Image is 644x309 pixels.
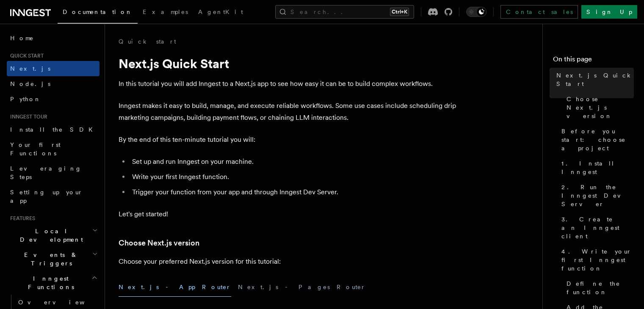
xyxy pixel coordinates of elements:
p: Choose your preferred Next.js version for this tutorial: [119,256,457,268]
button: Inngest Functions [7,271,100,295]
span: AgentKit [198,8,243,15]
span: Choose Next.js version [567,95,634,120]
button: Local Development [7,223,100,247]
span: Overview [18,299,105,306]
p: By the end of this ten-minute tutorial you will: [119,134,457,146]
a: Next.js Quick Start [553,68,634,91]
a: Install the SDK [7,122,100,137]
p: Let's get started! [119,208,457,220]
span: Your first Functions [10,141,61,157]
button: Next.js - Pages Router [238,278,366,297]
a: Node.js [7,76,100,91]
span: Setting up your app [10,189,83,204]
a: Choose Next.js version [563,91,634,124]
li: Trigger your function from your app and through Inngest Dev Server. [130,186,457,198]
span: 2. Run the Inngest Dev Server [561,183,634,208]
a: Quick start [119,37,176,46]
span: Node.js [10,80,50,87]
a: 2. Run the Inngest Dev Server [558,179,634,212]
button: Events & Triggers [7,247,100,271]
a: Documentation [58,3,138,24]
a: Setting up your app [7,185,100,208]
span: Define the function [567,279,634,296]
a: Before you start: choose a project [558,124,634,156]
a: 1. Install Inngest [558,156,634,179]
a: Choose Next.js version [119,237,199,249]
span: Examples [143,8,188,15]
kbd: Ctrl+K [390,8,409,16]
span: Next.js Quick Start [556,71,634,88]
span: Inngest Functions [7,274,91,291]
span: Events & Triggers [7,251,92,268]
a: Next.js [7,61,100,76]
span: Documentation [63,8,133,15]
button: Next.js - App Router [119,278,231,297]
a: Home [7,30,100,46]
a: Examples [138,3,193,23]
a: AgentKit [193,3,248,23]
p: In this tutorial you will add Inngest to a Next.js app to see how easy it can be to build complex... [119,78,457,90]
a: Leveraging Steps [7,161,100,185]
span: Python [10,96,41,102]
span: Next.js [10,65,50,72]
a: Sign Up [581,5,637,19]
p: Inngest makes it easy to build, manage, and execute reliable workflows. Some use cases include sc... [119,100,457,124]
span: Inngest tour [7,113,47,120]
a: 3. Create an Inngest client [558,212,634,244]
span: Local Development [7,227,92,244]
button: Search...Ctrl+K [275,5,414,19]
a: Contact sales [500,5,578,19]
span: Install the SDK [10,126,98,133]
span: Before you start: choose a project [561,127,634,152]
a: Python [7,91,100,107]
a: Your first Functions [7,137,100,161]
span: Leveraging Steps [10,165,82,180]
span: 3. Create an Inngest client [561,215,634,240]
li: Set up and run Inngest on your machine. [130,156,457,168]
h4: On this page [553,54,634,68]
h1: Next.js Quick Start [119,56,457,71]
span: 4. Write your first Inngest function [561,247,634,273]
span: 1. Install Inngest [561,159,634,176]
li: Write your first Inngest function. [130,171,457,183]
span: Quick start [7,52,44,59]
span: Home [10,34,34,42]
a: Define the function [563,276,634,300]
span: Features [7,215,35,222]
button: Toggle dark mode [466,7,486,17]
a: 4. Write your first Inngest function [558,244,634,276]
